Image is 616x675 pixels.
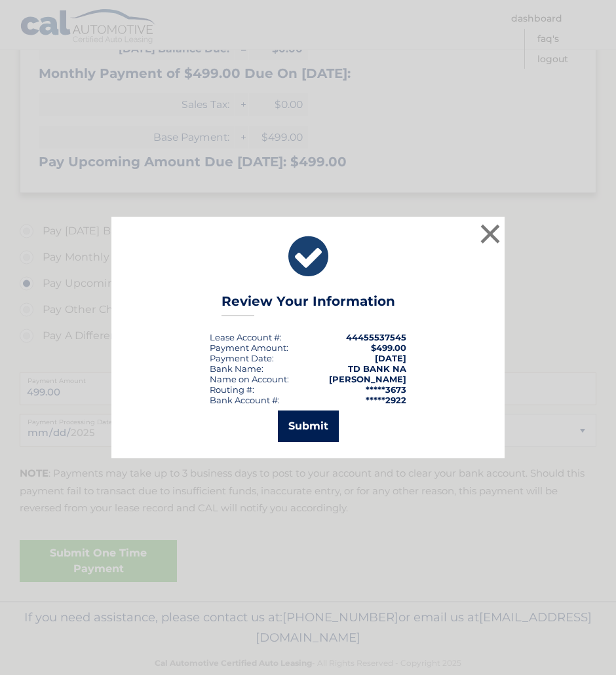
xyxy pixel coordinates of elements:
div: Payment Amount: [210,342,288,353]
div: Routing #: [210,384,254,395]
button: Submit [278,410,339,442]
span: [DATE] [375,353,406,363]
span: $499.00 [371,342,406,353]
div: Lease Account #: [210,332,282,342]
button: × [477,221,503,247]
div: : [210,353,274,363]
div: Name on Account: [210,374,289,384]
div: Bank Account #: [210,395,280,405]
strong: TD BANK NA [348,363,406,374]
strong: [PERSON_NAME] [329,374,406,384]
h3: Review Your Information [221,293,395,316]
span: Payment Date [210,353,272,363]
strong: 44455537545 [346,332,406,342]
div: Bank Name: [210,363,263,374]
